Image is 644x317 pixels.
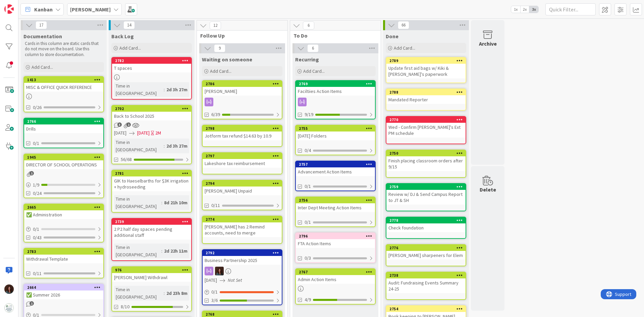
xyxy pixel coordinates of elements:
[112,58,191,64] div: 2782
[386,184,466,190] div: 2759
[299,270,375,274] div: 2767
[112,106,191,120] div: 2702Back to School 2025
[24,154,103,169] div: 1945DIRECTOR OF SCHOOL OPERATIONS
[24,284,103,299] div: 2664✅ Summer 2026
[33,226,39,233] span: 0 / 1
[295,56,319,63] span: Recurring
[386,95,466,104] div: Mandated Reporter
[206,251,282,255] div: 2792
[161,199,162,206] span: :
[34,5,53,13] span: Kanban
[296,131,375,140] div: [DATE] Folders
[203,216,282,237] div: 2774[PERSON_NAME] has 2 Remind accounts, need to merge
[206,82,282,86] div: 2786
[112,112,191,120] div: Back to School 2025
[70,6,111,13] b: [PERSON_NAME]
[24,255,103,263] div: Withdrawal Template
[112,219,191,240] div: 27392 P2 half day spaces pending additional staff
[112,106,191,112] div: 2702
[210,21,221,30] span: 12
[480,186,496,194] div: Delete
[386,223,466,232] div: Check foundation
[203,153,282,159] div: 2797
[33,140,39,147] span: 0/1
[200,32,279,39] span: Follow Up
[307,44,319,52] span: 6
[112,273,191,282] div: [PERSON_NAME] Withdrawl
[123,21,135,29] span: 14
[206,217,282,222] div: 2774
[299,198,375,203] div: 2756
[211,202,220,209] span: 0/11
[121,156,132,163] span: 56/68
[27,155,103,160] div: 1945
[386,272,466,293] div: 2738Audit: Fundraising Events Summary 24-25
[203,222,282,237] div: [PERSON_NAME] has 2 Remind accounts, need to merge
[296,275,375,284] div: Admin Action Items
[114,139,164,153] div: Time in [GEOGRAPHIC_DATA]
[299,162,375,167] div: 2757
[305,219,311,226] span: 0/1
[386,58,466,78] div: 2789Update first aid bags w/ Kiki & [PERSON_NAME]'s paperwork
[296,203,375,212] div: Inter Dept Meeting Action Items
[386,123,466,138] div: Wed - Confirm [PERSON_NAME]'s Ext PM schedule
[305,111,313,118] span: 9/19
[112,219,191,225] div: 2739
[389,218,466,223] div: 2778
[386,217,466,232] div: 2778Check foundation
[386,89,466,95] div: 2788
[203,180,282,187] div: 2794
[299,234,375,239] div: 2796
[394,45,415,51] span: Add Card...
[386,272,466,278] div: 2738
[520,6,529,13] span: 2x
[386,245,466,260] div: 2776[PERSON_NAME] sharpeners for Elem
[30,301,34,306] span: 1
[24,249,103,255] div: 2783
[296,87,375,96] div: Faciltiies Action Items
[112,170,191,176] div: 2781
[305,296,311,303] span: 4/9
[386,150,466,156] div: 2750
[389,151,466,156] div: 2750
[203,159,282,168] div: Lakeshore tax reimbursement
[386,33,398,40] span: Done
[33,104,42,111] span: 0/26
[24,210,103,219] div: ✅ Administration
[114,82,164,97] div: Time in [GEOGRAPHIC_DATA]
[115,219,191,224] div: 2739
[211,288,218,296] span: 0 / 1
[126,122,131,127] span: 1
[24,160,103,169] div: DIRECTOR OF SCHOOL OPERATIONS
[386,190,466,205] div: Review w/ DJ & Send Campus Report to JT & SH
[386,217,466,223] div: 2778
[112,267,191,273] div: 976
[164,142,165,150] span: :
[389,307,466,311] div: 2754
[386,117,466,138] div: 2770Wed - Confirm [PERSON_NAME]'s Ext PM schedule
[24,204,103,219] div: 2665✅ Administration
[386,156,466,171] div: Finish placing classroom orders after 9/15
[165,86,189,93] div: 2d 3h 27m
[206,126,282,131] div: 2798
[203,250,282,265] div: 2792Business Partnership 2025
[511,6,520,13] span: 1x
[296,125,375,140] div: 2755[DATE] Folders
[24,249,103,263] div: 2783Withdrawal Template
[112,64,191,72] div: T spaces
[386,278,466,293] div: Audit: Fundraising Events Summary 24-25
[27,249,103,254] div: 2783
[112,176,191,191] div: GIK to Haeselbarths for $3K irrigation + hydroseeding
[155,129,161,137] div: 2M
[296,167,375,176] div: Advancement Action Items
[114,286,164,301] div: Time in [GEOGRAPHIC_DATA]
[398,21,409,29] span: 66
[25,41,103,57] p: Cards in this column are static cards that do not move on the board. Use this column to store doc...
[30,171,34,175] span: 1
[389,184,466,189] div: 2759
[112,225,191,240] div: 2 P2 half day spaces pending additional staff
[112,58,191,72] div: 2782T spaces
[389,117,466,122] div: 2770
[296,197,375,203] div: 2756
[24,290,103,299] div: ✅ Summer 2026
